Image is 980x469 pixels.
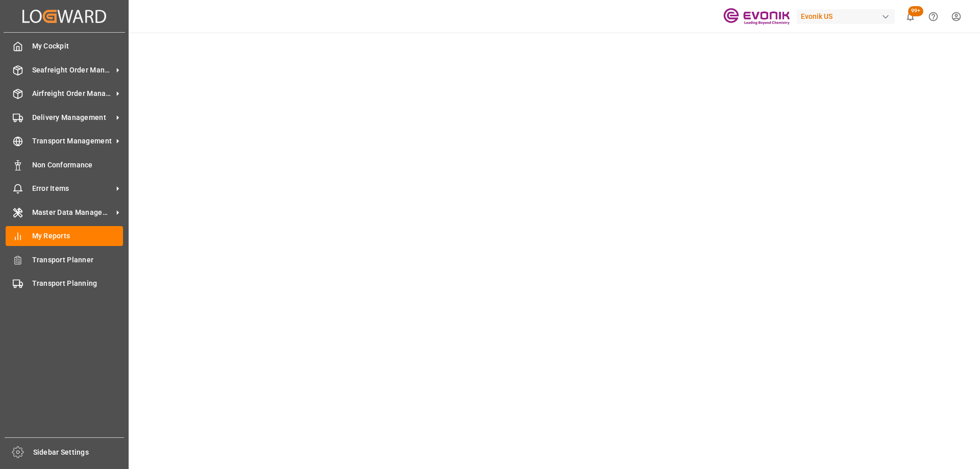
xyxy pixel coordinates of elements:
[33,447,125,458] span: Sidebar Settings
[6,36,123,56] a: My Cockpit
[32,88,113,99] span: Airfreight Order Management
[32,112,113,123] span: Delivery Management
[723,8,790,26] img: Evonik-brand-mark-Deep-Purple-RGB.jpeg_1700498283.jpeg
[6,250,123,269] a: Transport Planner
[32,278,124,289] span: Transport Planning
[32,231,124,241] span: My Reports
[6,226,123,246] a: My Reports
[32,183,113,194] span: Error Items
[32,255,124,265] span: Transport Planner
[32,207,113,218] span: Master Data Management
[32,136,113,146] span: Transport Management
[899,5,922,28] button: show 100 new notifications
[6,274,123,293] a: Transport Planning
[6,155,123,175] a: Non Conformance
[32,41,124,52] span: My Cockpit
[922,5,945,28] button: Help Center
[797,9,895,24] div: Evonik US
[32,65,113,76] span: Seafreight Order Management
[32,160,124,170] span: Non Conformance
[908,6,923,16] span: 99+
[797,7,899,26] button: Evonik US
